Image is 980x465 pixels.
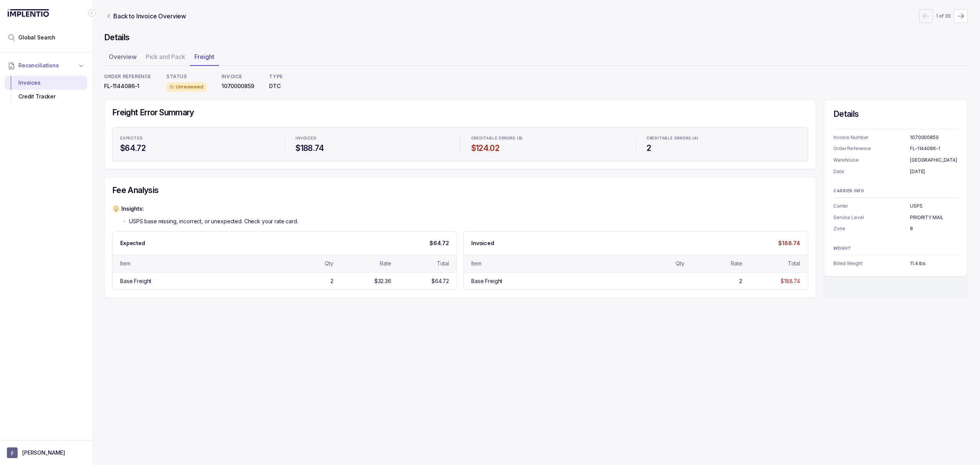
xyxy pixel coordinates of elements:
p: CARRIER INFO [833,189,958,193]
div: Qty [676,260,684,267]
div: Rate [731,260,742,267]
p: Overview [109,52,137,61]
div: Rate [380,260,391,267]
p: Insights: [121,205,298,213]
ul: Information Summary [833,260,958,267]
div: Invoices [11,76,81,90]
p: $188.74 [778,239,800,247]
p: 1 of 30 [936,12,951,20]
p: [PERSON_NAME] [22,449,65,457]
h4: Details [833,109,958,120]
p: Back to Invoice Overview [113,11,186,21]
p: 8 [910,225,958,232]
div: $64.72 [431,277,449,285]
div: 2 [330,277,333,285]
ul: Statistic Highlights [112,127,808,162]
p: Billed Weight [833,260,910,267]
div: Unreviewed [167,82,206,92]
div: Credit Tracker [11,90,81,103]
p: PRIORITY MAIL [910,214,958,221]
p: Service Level [833,214,910,221]
h4: Freight Error Summary [112,107,808,118]
div: Qty [325,260,333,267]
div: $188.74 [781,277,800,285]
div: Reconciliations [5,74,87,105]
div: Base Freight [471,277,502,285]
p: Warehouse [833,156,910,164]
p: DTC [269,82,283,90]
p: WEIGHT [833,246,958,251]
p: ORDER REFERENCE [104,74,151,80]
h4: Fee Analysis [112,185,808,196]
p: [DATE] [910,168,958,175]
p: 1070000859 [910,134,958,141]
p: $64.72 [430,239,449,247]
p: 1070000859 [222,82,254,90]
li: Statistic Creditable Errors (#) [642,131,805,158]
li: Statistic Invoiced [291,131,454,158]
p: Date [833,168,910,175]
p: FL-1144086-1 [104,82,151,90]
span: Reconciliations [18,62,59,69]
p: Zone [833,225,910,232]
a: Link Back to Invoice Overview [104,11,188,21]
p: USPS base missing, incorrect, or unexpected. Check your rate card. [129,218,298,225]
span: User initials [7,447,18,458]
p: Creditable Errors (#) [647,136,699,141]
h4: $124.02 [471,143,625,154]
ul: Information Summary [833,202,958,232]
button: Next Page [954,9,968,23]
div: Total [437,260,449,267]
div: Collapse Icon [87,8,96,18]
span: Global Search [18,34,56,41]
p: [GEOGRAPHIC_DATA] [910,156,958,164]
p: 11.4 lbs [910,260,958,267]
p: Carrier [833,202,910,210]
div: $32.36 [374,277,391,285]
p: STATUS [167,74,206,80]
p: TYPE [269,74,283,80]
p: Freight [194,52,214,61]
li: Statistic Creditable Errors ($) [467,131,629,158]
ul: Information Summary [833,134,958,175]
button: User initials[PERSON_NAME] [7,447,85,458]
li: Tab Overview [104,51,141,66]
p: USPS [910,202,958,210]
ul: Tab Group [104,51,968,66]
p: Order Reference [833,145,910,152]
p: INVOICE [222,74,254,80]
button: Reconciliations [5,57,87,74]
p: Invoiced [296,136,316,141]
p: Expected [120,239,145,247]
p: Invoice Number [833,134,910,141]
div: Base Freight [120,277,151,285]
div: Total [788,260,800,267]
h4: $64.72 [120,143,274,154]
p: Creditable Errors ($) [471,136,523,141]
div: Item [471,260,481,267]
div: 2 [739,277,742,285]
li: Statistic Expected [116,131,278,158]
li: Tab Freight [190,51,219,66]
h4: 2 [647,143,800,154]
p: Expected [120,136,142,141]
div: Item [120,260,130,267]
h4: $188.74 [296,143,449,154]
p: Invoiced [471,239,494,247]
h4: Details [104,32,968,43]
p: FL-1144086-1 [910,145,958,152]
